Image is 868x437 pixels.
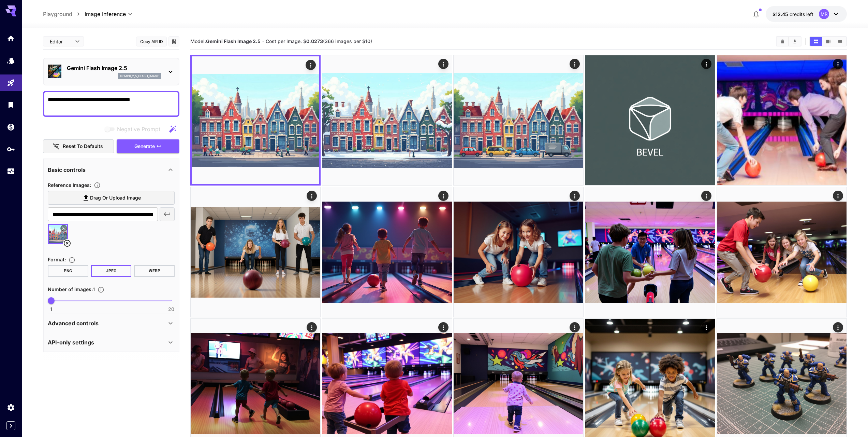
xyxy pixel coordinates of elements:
[810,37,822,46] button: Show images in grid view
[773,11,790,17] span: $12.45
[7,403,15,412] div: Settings
[43,10,72,18] a: Playground
[103,125,166,133] span: Negative prompts are not compatible with the selected model.
[117,139,179,153] button: Generate
[192,56,319,184] img: Z
[7,100,15,109] div: Library
[48,338,94,346] p: API-only settings
[789,37,801,46] button: Download All
[717,55,847,185] img: Z
[266,38,372,44] span: Cost per image: $ (366 images per $10)
[171,37,177,45] button: Add to library
[262,37,264,45] p: ·
[438,191,448,201] div: Actions
[85,10,126,18] span: Image Inference
[48,166,86,174] p: Basic controls
[48,61,175,82] div: Gemini Flash Image 2.5gemini_2_5_flash_image
[120,74,159,79] p: gemini_2_5_flash_image
[766,6,847,22] button: $12.45418MR
[306,60,316,70] div: Actions
[134,265,175,277] button: WEBP
[773,11,813,18] div: $12.45418
[777,37,789,46] button: Clear Images
[822,37,834,46] button: Show images in video view
[454,55,583,185] img: 9k=
[91,182,103,189] button: Upload a reference image to guide the result. This is needed for Image-to-Image or Inpainting. Su...
[701,322,711,332] div: Actions
[66,257,78,263] button: Choose the file format for the output image.
[136,37,167,46] button: Copy AIR ID
[43,139,114,153] button: Reset to defaults
[48,286,95,292] span: Number of images : 1
[833,191,843,201] div: Actions
[585,187,715,317] img: 9k=
[834,37,846,46] button: Show images in list view
[570,59,580,69] div: Actions
[7,123,15,131] div: Wallet
[776,36,801,46] div: Clear ImagesDownload All
[790,11,813,17] span: credits left
[48,334,175,351] div: API-only settings
[306,38,323,44] b: 0.0273
[570,322,580,332] div: Actions
[717,187,847,317] img: 9k=
[6,421,15,430] button: Expand sidebar
[701,191,711,201] div: Actions
[206,38,261,44] b: Gemini Flash Image 2.5
[50,38,71,45] span: Editor
[7,145,15,153] div: API Keys
[570,191,580,201] div: Actions
[454,187,583,317] img: Z
[48,257,66,262] span: Format :
[168,306,174,313] span: 20
[7,56,15,65] div: Models
[48,265,88,277] button: PNG
[48,191,175,205] label: Drag or upload image
[307,191,317,201] div: Actions
[48,319,99,327] p: Advanced controls
[95,286,107,293] button: Specify how many images to generate in a single request. Each image generation will be charged se...
[43,10,85,18] nav: breadcrumb
[90,194,141,202] span: Drag or upload image
[7,34,15,43] div: Home
[438,322,448,332] div: Actions
[50,306,52,313] span: 1
[438,59,448,69] div: Actions
[585,55,715,185] img: Z
[7,167,15,176] div: Usage
[190,38,261,44] span: Model:
[322,187,452,317] img: 2Q==
[307,322,317,332] div: Actions
[833,59,843,69] div: Actions
[48,182,91,188] span: Reference Images :
[7,79,15,87] div: Playground
[67,64,161,72] p: Gemini Flash Image 2.5
[48,315,175,331] div: Advanced controls
[322,55,452,185] img: 2Q==
[809,36,847,46] div: Show images in grid viewShow images in video viewShow images in list view
[134,142,155,151] span: Generate
[819,9,829,19] div: MR
[48,162,175,178] div: Basic controls
[833,322,843,332] div: Actions
[91,265,132,277] button: JPEG
[701,59,711,69] div: Actions
[117,125,160,133] span: Negative Prompt
[191,187,320,317] img: Z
